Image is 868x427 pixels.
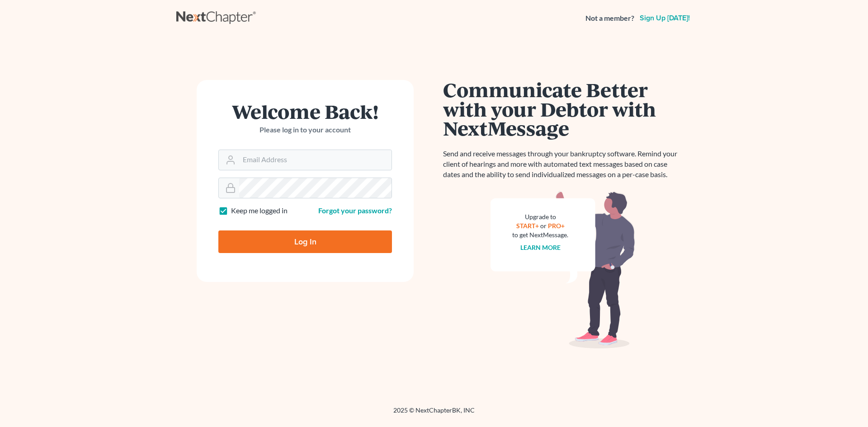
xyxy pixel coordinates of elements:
div: Upgrade to [512,212,568,221]
a: Sign up [DATE]! [638,14,692,22]
h1: Welcome Back! [218,102,392,121]
strong: Not a member? [585,13,634,23]
a: PRO+ [548,222,565,230]
p: Send and receive messages through your bankruptcy software. Remind your client of hearings and mo... [443,149,683,180]
span: or [540,222,547,230]
img: nextmessage_bg-59042aed3d76b12b5cd301f8e5b87938c9018125f34e5fa2b7a6b67550977c72.svg [491,191,635,349]
a: START+ [516,222,539,230]
a: Forgot your password? [318,206,392,215]
div: 2025 © NextChapterBK, INC [176,406,692,422]
div: to get NextMessage. [512,230,568,239]
p: Please log in to your account [218,125,392,135]
a: Learn more [520,244,561,251]
input: Email Address [239,150,392,170]
label: Keep me logged in [231,206,288,216]
input: Log In [218,230,392,253]
h1: Communicate Better with your Debtor with NextMessage [443,80,683,138]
